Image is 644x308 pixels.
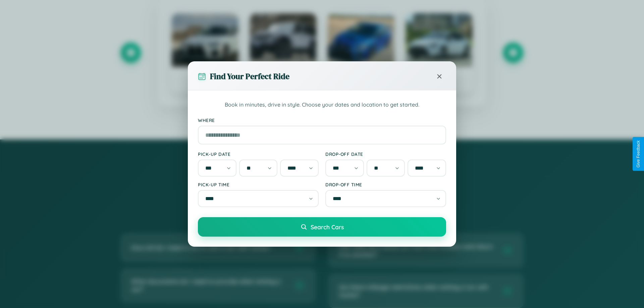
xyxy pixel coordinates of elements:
label: Drop-off Date [325,151,446,157]
label: Where [198,117,446,123]
span: Search Cars [311,223,344,231]
h3: Find Your Perfect Ride [210,71,289,82]
label: Pick-up Time [198,182,319,187]
label: Pick-up Date [198,151,319,157]
p: Book in minutes, drive in style. Choose your dates and location to get started. [198,101,446,109]
label: Drop-off Time [325,182,446,187]
button: Search Cars [198,217,446,237]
